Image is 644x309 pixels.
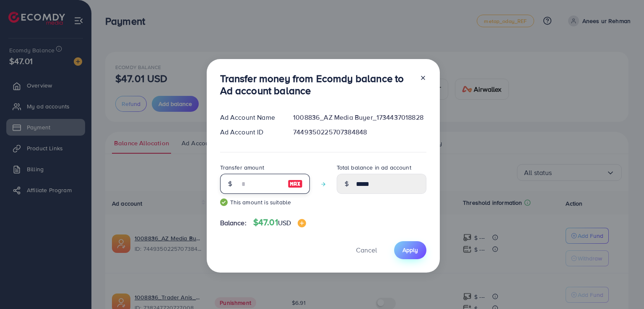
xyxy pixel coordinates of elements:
[394,241,426,259] button: Apply
[213,113,287,122] div: Ad Account Name
[220,163,264,172] label: Transfer amount
[337,163,411,172] label: Total balance in ad account
[220,198,310,206] small: This amount is suitable
[220,218,247,228] span: Balance:
[213,127,287,137] div: Ad Account ID
[402,246,418,254] span: Apply
[220,72,413,97] h3: Transfer money from Ecomdy balance to Ad account balance
[345,241,387,259] button: Cancel
[220,198,228,206] img: guide
[298,219,306,227] img: image
[356,245,377,255] span: Cancel
[286,113,433,122] div: 1008836_AZ Media Buyer_1734437018828
[278,218,291,227] span: USD
[288,179,303,189] img: image
[253,217,306,228] h4: $47.01
[286,127,433,137] div: 7449350225707384848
